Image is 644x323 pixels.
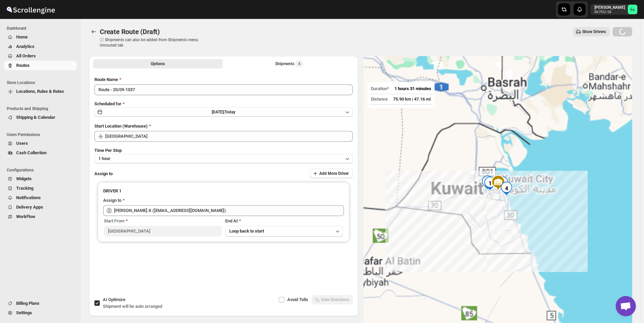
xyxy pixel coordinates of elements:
[93,59,223,69] button: All Route Options
[94,124,148,129] span: Start Location (Warehouse)
[94,101,121,106] span: Scheduled for
[7,80,78,85] span: Store Locations
[590,4,638,15] button: User menu
[103,297,125,302] span: AI Optimize
[100,28,160,36] span: Create Route (Draft)
[94,154,353,163] button: 1 hour
[480,174,499,193] div: 1
[594,10,625,14] p: 867f02-58
[94,84,353,95] input: Eg: Bengaluru Route
[7,26,78,31] span: Dashboard
[631,7,635,12] text: ka
[89,71,358,288] div: All Route Options
[16,214,35,219] span: WorkFlow
[582,29,606,34] span: Show Drivers
[4,87,77,96] button: Locations, Rules & Rates
[594,5,625,10] p: [PERSON_NAME]
[94,148,122,153] span: Time Per Stop
[4,61,77,70] button: Routes
[616,296,636,316] div: Open chat
[105,131,353,142] input: Search location
[4,51,77,61] button: All Orders
[298,61,300,66] span: 4
[212,110,225,114] span: [DATE] |
[16,310,32,315] span: Settings
[371,97,388,102] span: Distance
[628,5,637,14] span: khaled alrashidi
[5,1,56,18] img: ScrollEngine
[371,86,389,91] span: Duration*
[16,53,36,58] span: All Orders
[16,115,55,120] span: Shipping & Calendar
[7,106,78,111] span: Products and Shipping
[104,218,124,223] span: Start From
[16,63,30,68] span: Routes
[393,97,431,102] span: 75.90 km | 47.16 mi
[16,34,28,39] span: Home
[103,304,162,309] span: Shipment will be auto arranged
[573,27,610,36] button: Show Drivers
[4,113,77,122] button: Shipping & Calendar
[100,37,206,48] p: ⓘ Shipments can also be added from Shipments menu Unrouted tab
[7,167,78,173] span: Configurations
[224,59,354,69] button: Selected Shipments
[94,107,353,117] button: [DATE]|Today
[98,156,110,161] span: 1 hour
[4,174,77,184] button: Widgets
[287,297,308,302] span: Avoid Tolls
[89,27,98,36] button: Routes
[4,42,77,51] button: Analytics
[16,141,28,146] span: Users
[4,184,77,193] button: Tracking
[4,32,77,42] button: Home
[225,218,343,224] div: End At
[4,299,77,308] button: Billing Plans
[394,86,431,91] span: 1 hours 31 minutes
[94,77,118,82] span: Route Name
[16,89,64,94] span: Locations, Rules & Rates
[103,197,121,204] div: Assign to
[4,308,77,318] button: Settings
[16,301,39,306] span: Billing Plans
[225,110,235,114] span: Today
[16,150,47,155] span: Cash Collection
[4,139,77,148] button: Users
[16,186,33,191] span: Tracking
[478,173,497,192] div: 2
[7,132,78,137] span: Users Permissions
[114,205,344,216] input: Search assignee
[225,226,343,237] button: Loop back to start
[275,60,303,67] div: Shipments
[497,179,516,198] div: 4
[16,176,32,181] span: Widgets
[16,195,41,200] span: Notifications
[4,203,77,212] button: Delivery Apps
[4,148,77,158] button: Cash Collection
[229,228,264,234] span: Loop back to start
[319,171,349,176] span: Add More Driver
[4,212,77,221] button: WorkFlow
[151,61,165,66] span: Options
[94,171,113,176] span: Assign to
[310,169,353,178] button: Add More Driver
[4,193,77,203] button: Notifications
[16,205,43,210] span: Delivery Apps
[16,44,34,49] span: Analytics
[103,188,344,194] h3: DRIVER 1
